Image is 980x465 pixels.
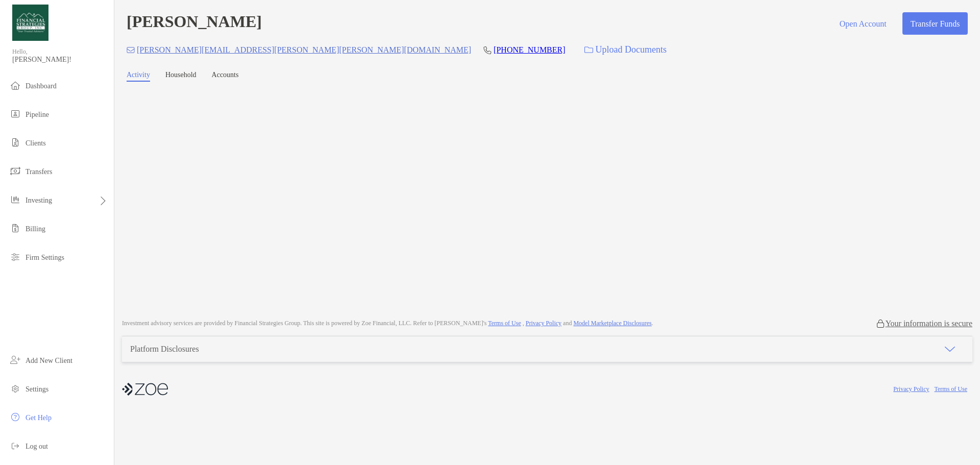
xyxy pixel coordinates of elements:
img: logout icon [9,439,21,452]
a: Household [165,71,197,82]
img: company logo [122,378,168,401]
p: Investment advisory services are provided by Financial Strategies Group . This site is powered by... [122,320,653,327]
a: Activity [127,71,150,82]
button: Open Account [831,12,894,35]
span: Billing [26,225,45,233]
div: Platform Disclosures [130,345,199,354]
img: billing icon [9,222,21,234]
img: button icon [584,46,593,54]
img: settings icon [9,382,21,395]
img: dashboard icon [9,79,21,91]
img: clients icon [9,136,21,149]
span: Clients [26,139,46,147]
span: Pipeline [26,111,49,118]
span: Firm Settings [26,254,64,261]
a: [PHONE_NUMBER] [494,45,565,54]
img: Zoe Logo [12,4,48,41]
img: Email Icon [127,47,135,53]
span: Dashboard [26,82,57,90]
a: Model Marketplace Disclosures [573,320,651,327]
span: Get Help [26,414,52,422]
span: Investing [26,197,52,204]
a: Terms of Use [935,385,967,393]
button: Transfer Funds [902,12,968,35]
img: get-help icon [9,411,21,423]
a: Privacy Policy [893,385,929,393]
a: Upload Documents [578,39,673,61]
h4: [PERSON_NAME] [127,12,262,35]
span: Log out [26,443,48,450]
a: Accounts [212,71,239,82]
img: add_new_client icon [9,354,21,366]
span: Transfers [26,168,52,176]
p: Your information is secure [886,319,972,328]
span: Settings [26,385,48,393]
img: transfers icon [9,165,21,177]
img: investing icon [9,193,21,206]
img: pipeline icon [9,108,21,120]
span: Add New Client [26,357,72,364]
a: Privacy Policy [526,320,561,327]
img: Phone Icon [483,46,492,54]
img: icon arrow [944,343,956,355]
p: [PERSON_NAME][EMAIL_ADDRESS][PERSON_NAME][PERSON_NAME][DOMAIN_NAME] [137,43,471,56]
span: [PERSON_NAME]! [12,56,108,64]
a: Terms of Use [488,320,521,327]
img: firm-settings icon [9,251,21,263]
